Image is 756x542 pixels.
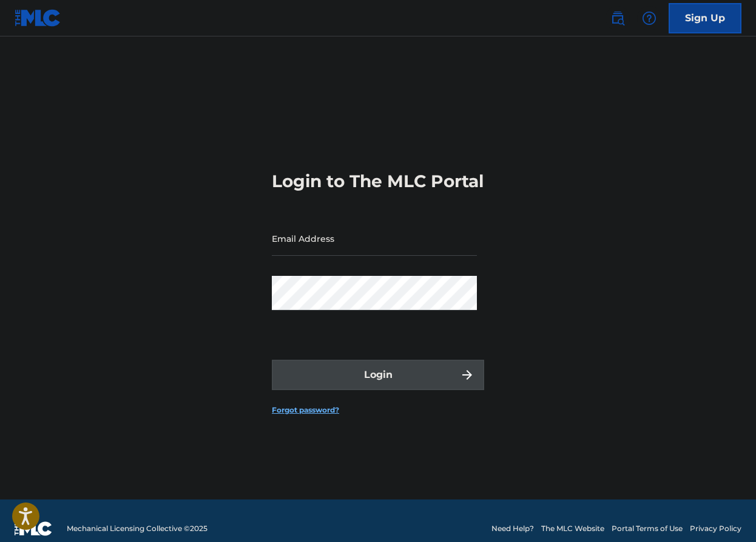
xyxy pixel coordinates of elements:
[15,9,61,27] img: MLC Logo
[612,523,683,534] a: Portal Terms of Use
[15,521,52,536] img: logo
[669,3,741,33] a: Sign Up
[637,6,661,30] div: Help
[541,523,604,534] a: The MLC Website
[610,11,625,26] img: search
[272,405,339,416] a: Forgot password?
[491,523,534,534] a: Need Help?
[690,523,741,534] a: Privacy Policy
[642,11,656,26] img: help
[272,171,484,192] h3: Login to The MLC Portal
[67,523,208,534] span: Mechanical Licensing Collective © 2025
[606,6,630,30] a: Public Search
